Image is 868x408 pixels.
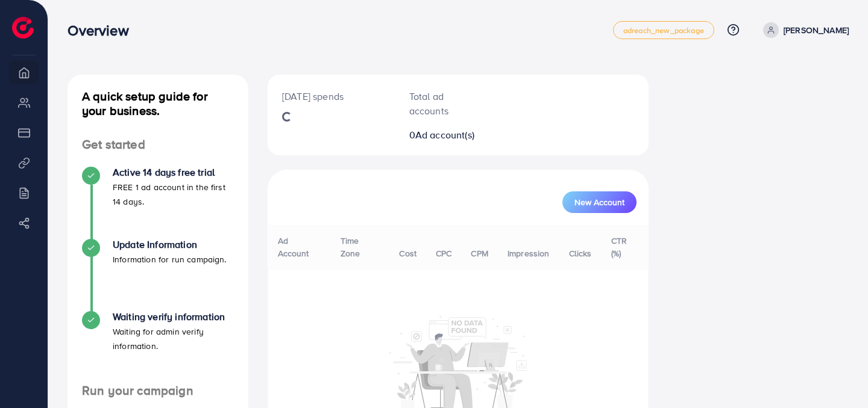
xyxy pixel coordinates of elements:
p: Waiting for admin verify information. [113,324,234,353]
button: New Account [562,191,637,213]
span: Ad account(s) [415,128,474,141]
p: Total ad accounts [409,89,476,118]
span: adreach_new_package [623,26,704,34]
img: logo [12,17,34,39]
a: adreach_new_package [613,21,714,39]
h4: A quick setup guide for your business. [68,89,248,118]
h2: 0 [409,129,476,141]
h4: Waiting verify information [113,311,234,323]
li: Waiting verify information [68,311,248,383]
p: [PERSON_NAME] [784,23,849,37]
h4: Run your campaign [68,383,248,398]
h4: Get started [68,137,248,152]
span: New Account [574,198,624,206]
p: Information for run campaign. [113,252,227,267]
h4: Update Information [113,239,227,250]
li: Active 14 days free trial [68,167,248,239]
li: Update Information [68,239,248,311]
p: [DATE] spends [282,89,380,104]
h3: Overview [68,22,138,39]
a: [PERSON_NAME] [758,22,849,38]
h4: Active 14 days free trial [113,167,234,178]
p: FREE 1 ad account in the first 14 days. [113,180,234,209]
